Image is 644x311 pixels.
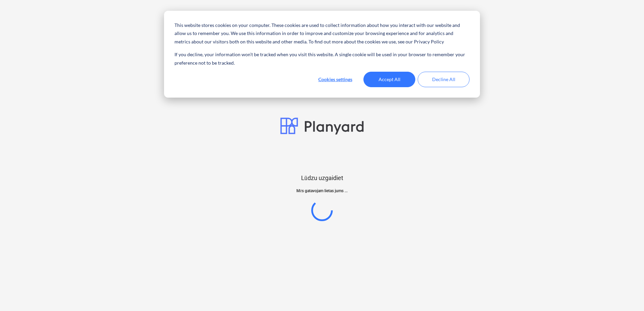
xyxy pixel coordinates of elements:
[301,174,343,182] p: Lūdzu uzgaidiet
[174,21,470,46] p: This website stores cookies on your computer. These cookies are used to collect information about...
[164,11,480,98] div: Cookie banner
[174,50,470,67] p: If you decline, your information won’t be tracked when you visit this website. A single cookie wi...
[309,72,361,87] button: Cookies settings
[363,72,415,87] button: Accept All
[296,187,348,195] p: Mēs gatavojam lietas jums ...
[418,72,470,87] button: Decline All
